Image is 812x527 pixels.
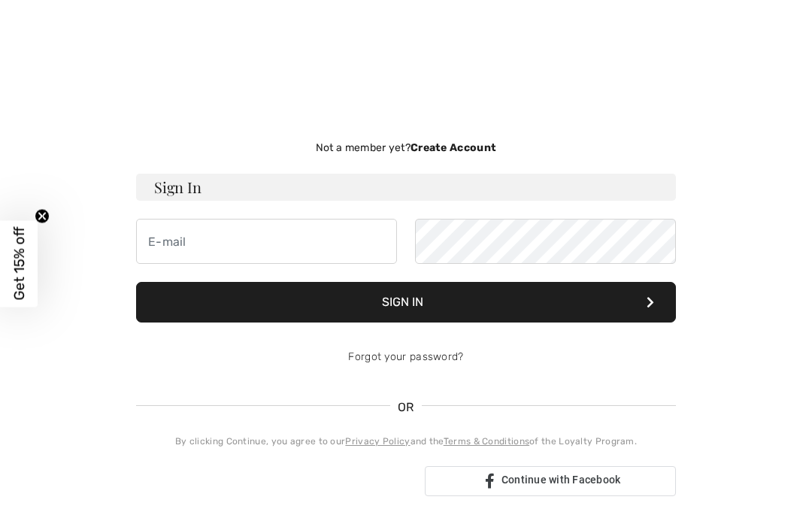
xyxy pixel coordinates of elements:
h3: Sign In [136,174,676,201]
iframe: Opens a widget where you can find more information [715,482,797,519]
iframe: Sign in with Google Button [129,465,420,498]
a: Continue with Facebook [425,466,676,496]
div: Not a member yet? [136,140,676,156]
a: Privacy Policy [345,436,410,447]
span: Continue with Facebook [501,474,621,486]
button: Close teaser [35,208,50,223]
input: E-mail [136,219,397,264]
strong: Create Account [411,141,496,154]
div: By clicking Continue, you agree to our and the of the Loyalty Program. [136,435,676,448]
button: Sign In [136,282,676,323]
div: Sign in with Google. Opens in new tab [136,465,413,498]
a: Forgot your password? [348,350,463,363]
a: Terms & Conditions [444,436,529,447]
span: Get 15% off [11,227,28,301]
span: OR [390,398,422,416]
